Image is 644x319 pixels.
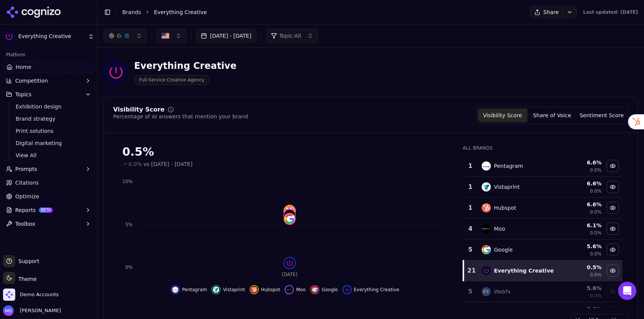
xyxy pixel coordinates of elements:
[583,9,638,15] div: Last updated: [DATE]
[590,188,602,194] span: 0.0%
[310,285,338,294] button: Hide google data
[607,306,619,319] button: Show printful data
[3,289,15,301] img: Demo Accounts
[3,75,94,87] button: Competition
[322,287,338,293] span: Google
[482,161,491,171] img: pentagram
[134,60,237,72] div: Everything Creative
[494,288,511,295] div: Webfx
[607,181,619,193] button: Hide vistaprint data
[134,75,210,85] span: Full-Service Creative Agency
[3,177,94,189] a: Citations
[122,9,141,15] a: Brands
[561,242,602,250] div: 5.6 %
[16,152,82,159] span: View All
[18,33,85,40] span: Everything Creative
[561,263,602,271] div: 0.5 %
[128,160,142,168] span: 0.0%
[494,267,554,274] div: Everything Creative
[561,305,602,313] div: 5.6 %
[577,108,626,122] button: Sentiment Score
[463,219,622,239] tr: 4mooMoo6.1%0.0%Hide moo data
[466,287,474,296] div: 5
[561,284,602,292] div: 5.6 %
[590,251,602,257] span: 0.0%
[3,305,14,316] img: Melissa Dowd
[17,307,61,314] span: [PERSON_NAME]
[354,287,399,293] span: Everything Creative
[463,281,622,302] tr: 5webfxWebfx5.6%0.0%Show webfx data
[261,287,280,293] span: Hubspot
[13,113,85,124] a: Brand strategy
[561,222,602,229] div: 6.1 %
[463,177,622,198] tr: 1vistaprintVistaprint6.6%0.0%Hide vistaprint data
[590,167,602,173] span: 0.0%
[466,224,474,233] div: 4
[13,150,85,161] a: View All
[561,159,602,166] div: 6.6 %
[466,182,474,191] div: 1
[15,77,48,85] span: Competition
[463,239,622,260] tr: 5googleGoogle5.6%0.0%Hide google data
[3,289,59,301] button: Open organization switcher
[15,165,37,173] span: Prompts
[590,230,602,236] span: 0.0%
[213,287,219,293] img: vistaprint
[285,285,306,294] button: Hide moo data
[607,265,619,277] button: Hide everything creative data
[3,88,94,100] button: Topics
[3,163,94,175] button: Prompts
[284,258,295,268] img: everything creative
[463,156,622,177] tr: 1pentagramPentagram6.6%0.0%Hide pentagram data
[182,287,207,293] span: Pentagram
[3,204,94,216] button: ReportsBETA
[16,63,31,71] span: Home
[15,257,39,265] span: Support
[607,160,619,172] button: Hide pentagram data
[13,101,85,112] a: Exhibition design
[15,179,39,187] span: Citations
[284,214,295,224] img: google
[122,145,447,159] div: 0.5%
[250,285,280,294] button: Hide hubspot data
[467,266,474,275] div: 21
[211,285,245,294] button: Hide vistaprint data
[122,179,133,184] tspan: 10%
[607,223,619,235] button: Hide moo data
[607,244,619,256] button: Hide google data
[13,138,85,148] a: Digital marketing
[494,225,505,233] div: Moo
[13,126,85,136] a: Print solutions
[20,291,59,298] span: Demo Accounts
[15,193,39,200] span: Optimize
[561,180,602,187] div: 6.6 %
[113,107,165,113] div: Visibility Score
[3,49,94,61] div: Platform
[466,245,474,254] div: 5
[172,287,178,293] img: pentagram
[344,287,350,293] img: everything creative
[478,108,527,122] button: Visibility Score
[463,260,622,281] tr: 21everything creativeEverything Creative0.5%0.0%Hide everything creative data
[482,266,491,275] img: everything creative
[618,282,636,300] div: Open Intercom Messenger
[482,203,491,212] img: hubspot
[590,272,602,278] span: 0.0%
[561,201,602,208] div: 6.6 %
[125,265,133,270] tspan: 0%
[154,8,207,16] span: Everything Creative
[590,209,602,215] span: 0.0%
[3,218,94,230] button: Toolbox
[144,160,193,168] span: vs [DATE] - [DATE]
[279,32,301,40] span: Topic: All
[3,61,94,73] a: Home
[171,285,207,294] button: Hide pentagram data
[466,203,474,212] div: 1
[482,245,491,254] img: google
[607,286,619,298] button: Show webfx data
[223,287,245,293] span: Vistaprint
[312,287,318,293] img: google
[494,162,523,170] div: Pentagram
[251,287,257,293] img: hubspot
[16,103,82,110] span: Exhibition design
